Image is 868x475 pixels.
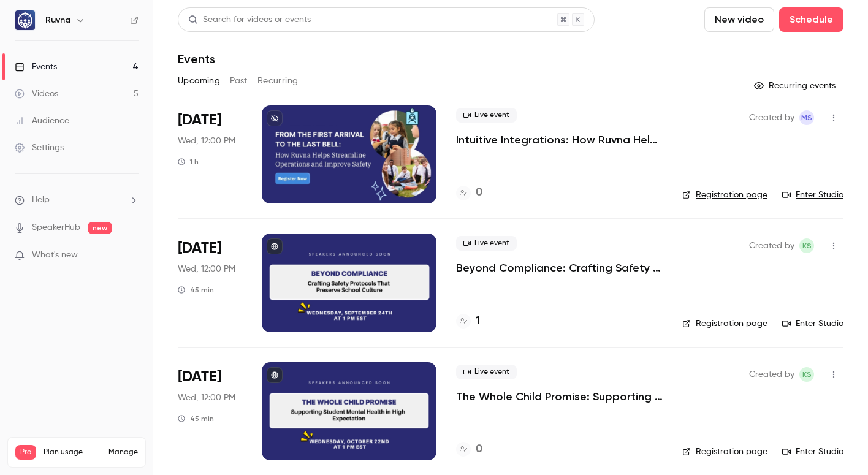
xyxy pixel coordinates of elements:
a: SpeakerHub [32,221,80,234]
span: Kyra Sandness [799,367,814,382]
h4: 0 [476,184,482,201]
a: Registration page [682,317,767,330]
a: Enter Studio [782,446,843,458]
a: Registration page [682,446,767,458]
button: Recurring events [748,76,843,96]
span: Created by [749,238,794,253]
span: Marshall Singer [799,110,814,125]
li: help-dropdown-opener [15,194,139,207]
div: Sep 24 Wed, 1:00 PM (America/New York) [178,234,242,332]
a: Enter Studio [782,189,843,201]
div: Videos [15,88,58,100]
span: [DATE] [178,238,221,258]
span: Live event [456,236,517,251]
span: Live event [456,108,517,123]
button: Schedule [779,7,843,32]
div: Events [15,61,57,73]
span: KS [802,238,812,253]
span: What's new [32,249,78,262]
div: 1 h [178,157,199,167]
div: Sep 10 Wed, 1:00 PM (America/New York) [178,105,242,203]
span: Wed, 12:00 PM [178,135,235,147]
div: Search for videos or events [188,13,311,26]
a: Registration page [682,189,767,201]
button: New video [704,7,774,32]
div: Audience [15,115,69,127]
span: MS [801,110,812,125]
span: new [88,222,112,234]
div: Oct 22 Wed, 1:00 PM (America/New York) [178,362,242,460]
h4: 1 [476,313,480,330]
span: KS [802,367,812,382]
button: Past [230,71,248,91]
div: 45 min [178,285,214,295]
a: 0 [456,184,482,201]
button: Recurring [257,71,299,91]
span: [DATE] [178,110,221,130]
div: Settings [15,142,64,154]
h4: 0 [476,441,482,458]
a: 1 [456,313,480,330]
a: 0 [456,441,482,458]
a: Beyond Compliance: Crafting Safety Protocols That Preserve School Culture [456,260,663,275]
span: Kyra Sandness [799,238,814,253]
button: Upcoming [178,71,220,91]
a: The Whole Child Promise: Supporting Student Mental Health in High-Expectation Environments [456,389,663,404]
span: Wed, 12:00 PM [178,263,235,275]
a: Enter Studio [782,317,843,330]
img: Ruvna [15,10,35,30]
span: Created by [749,367,794,382]
span: [DATE] [178,367,221,387]
div: 45 min [178,414,214,424]
span: Help [32,194,50,207]
span: Live event [456,365,517,379]
span: Plan usage [44,447,101,457]
span: Pro [15,445,36,460]
a: Manage [108,447,138,457]
a: Intuitive Integrations: How Ruvna Helps Streamline Operations and Improve Safety [456,132,663,147]
span: Created by [749,110,794,125]
h6: Ruvna [45,14,70,26]
h1: Events [178,51,215,66]
span: Wed, 12:00 PM [178,392,235,404]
